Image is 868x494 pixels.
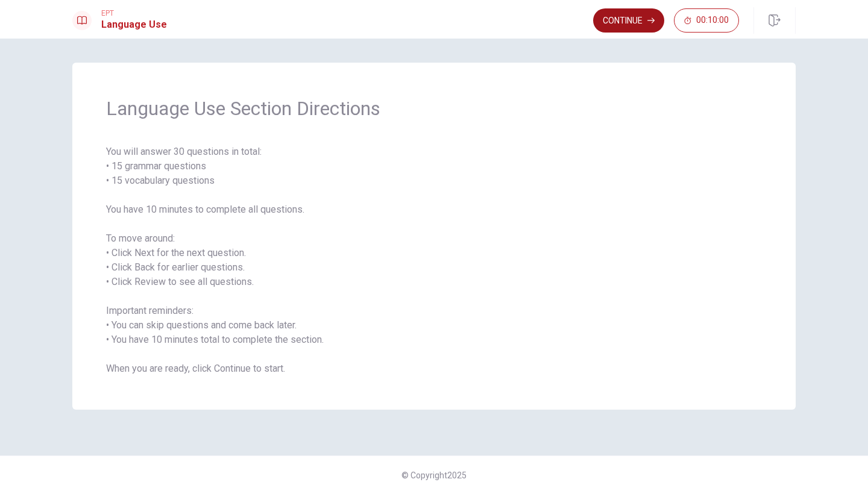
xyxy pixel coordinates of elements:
[696,16,729,25] span: 00:10:00
[106,145,762,376] span: You will answer 30 questions in total: • 15 grammar questions • 15 vocabulary questions You have ...
[401,471,467,480] span: © Copyright 2025
[101,17,167,32] h1: Language Use
[593,8,664,33] button: Continue
[106,96,762,120] span: Language Use Section Directions
[101,9,167,17] span: EPT
[674,8,739,33] button: 00:10:00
